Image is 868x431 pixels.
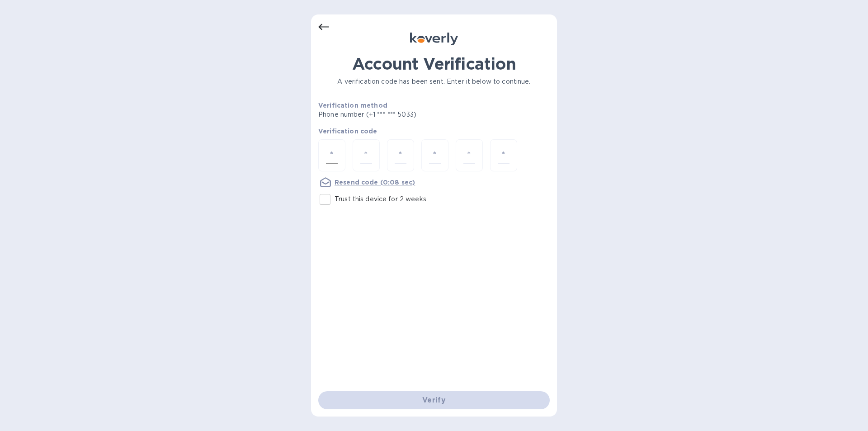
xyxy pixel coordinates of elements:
u: Resend code (0:08 sec) [335,179,415,186]
h1: Account Verification [318,54,550,73]
p: Phone number (+1 *** *** 5033) [318,110,486,119]
b: Verification method [318,102,387,109]
p: A verification code has been sent. Enter it below to continue. [318,77,550,86]
p: Verification code [318,127,550,136]
p: Trust this device for 2 weeks [335,194,426,204]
